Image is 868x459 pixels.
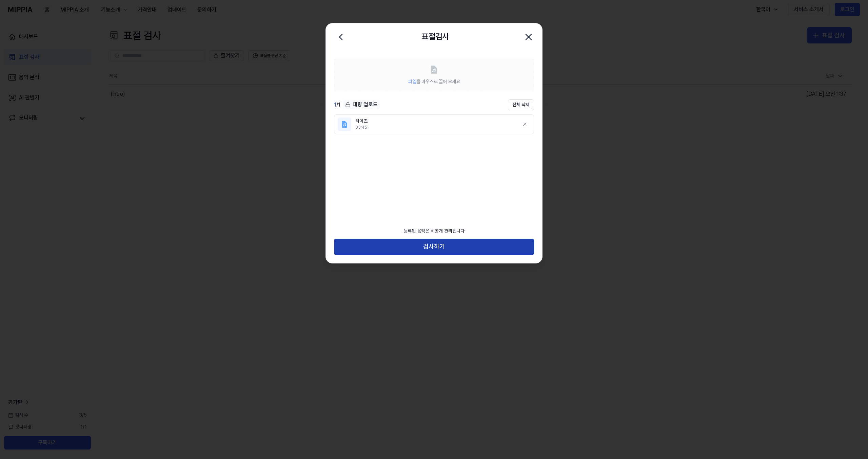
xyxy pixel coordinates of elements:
[343,100,380,109] div: 대량 업로드
[355,125,514,130] div: 03:45
[355,118,514,125] div: 라이즈
[334,239,534,255] button: 검사하기
[334,102,336,108] span: 1
[408,79,460,84] span: 을 마우스로 끌어 오세요
[343,100,380,110] button: 대량 업로드
[399,224,469,239] div: 등록된 음악은 비공개 관리됩니다
[408,79,416,84] span: 파일
[421,30,449,43] h2: 표절검사
[508,99,534,110] button: 전체 삭제
[334,101,340,109] div: / 1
